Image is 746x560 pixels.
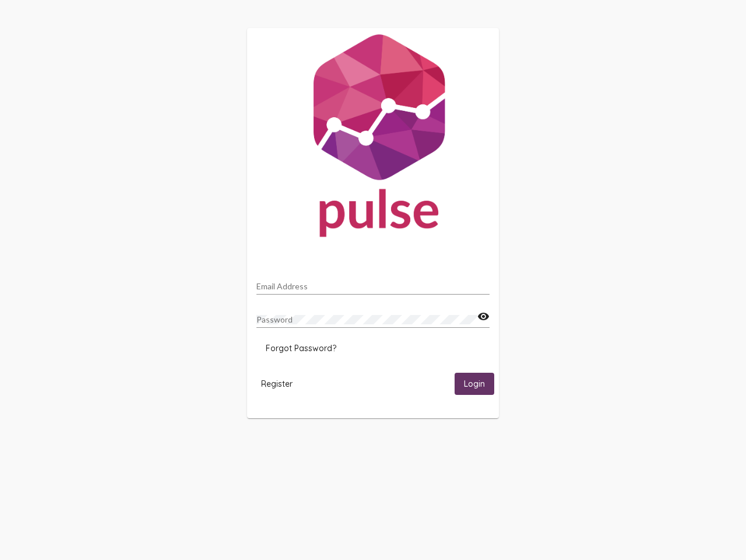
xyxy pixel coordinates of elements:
[261,379,293,389] span: Register
[247,28,499,249] img: Pulse For Good Logo
[252,373,302,394] button: Register
[477,310,490,324] mat-icon: visibility
[256,338,346,359] button: Forgot Password?
[464,379,485,390] span: Login
[455,373,494,394] button: Login
[266,343,336,353] span: Forgot Password?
